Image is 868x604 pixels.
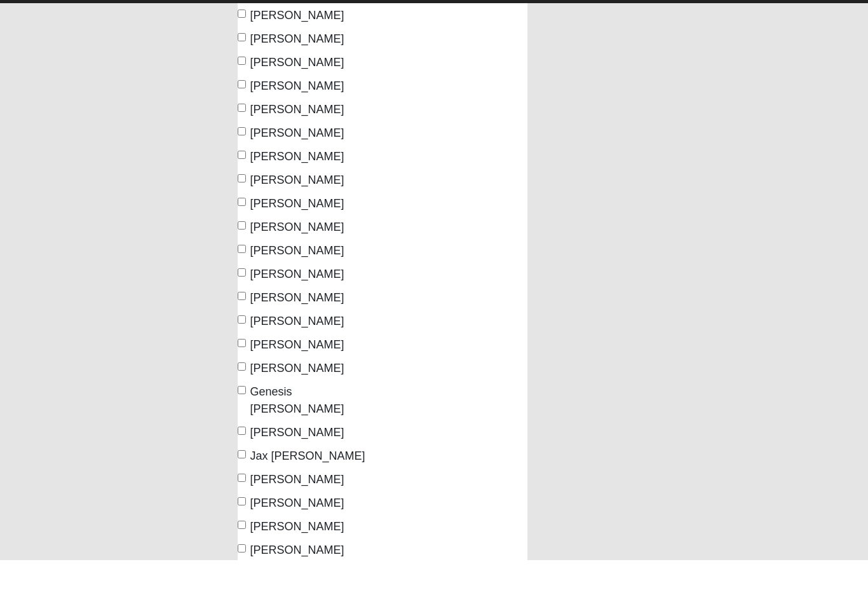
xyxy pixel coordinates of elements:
[238,312,246,320] input: [PERSON_NAME]
[57,17,235,30] span: The [DEMOGRAPHIC_DATA] of Eleven22
[250,493,365,506] span: Jax [PERSON_NAME]
[250,517,344,530] span: [PERSON_NAME]
[238,124,246,132] input: [PERSON_NAME]
[238,494,246,502] input: Jax [PERSON_NAME]
[250,76,344,89] span: [PERSON_NAME]
[250,194,344,207] span: [PERSON_NAME]
[238,148,246,156] input: [PERSON_NAME]
[238,53,246,62] input: [PERSON_NAME]
[238,100,246,109] input: [PERSON_NAME]
[238,218,246,226] input: [PERSON_NAME]
[238,289,246,297] input: [PERSON_NAME]
[238,77,246,85] input: [PERSON_NAME]
[250,217,344,230] span: [PERSON_NAME]
[28,11,53,36] img: Eleven22 logo
[554,5,686,37] a: Back to [DOMAIN_NAME]
[250,100,344,113] span: [PERSON_NAME]
[250,382,344,395] span: [PERSON_NAME]
[250,406,344,418] span: [PERSON_NAME]
[22,4,276,36] a: The [DEMOGRAPHIC_DATA] of Eleven22
[238,383,246,391] input: [PERSON_NAME]
[250,241,344,254] span: [PERSON_NAME]
[250,53,344,65] span: [PERSON_NAME]
[250,429,344,459] span: Genesis [PERSON_NAME]
[250,147,344,160] span: [PERSON_NAME]
[238,406,246,415] input: [PERSON_NAME]
[250,170,344,183] span: [PERSON_NAME]
[238,265,246,273] input: [PERSON_NAME]
[686,6,818,38] a: Hello [PERSON_NAME]
[250,564,344,577] span: [PERSON_NAME]
[250,312,344,324] span: [PERSON_NAME]
[250,288,344,301] span: [PERSON_NAME]
[238,430,246,438] input: Genesis [PERSON_NAME]
[238,359,246,367] input: [PERSON_NAME]
[238,336,246,344] input: [PERSON_NAME]
[250,335,344,348] span: [PERSON_NAME]
[250,540,344,553] span: [PERSON_NAME]
[238,470,246,479] input: [PERSON_NAME]
[238,541,246,549] input: [PERSON_NAME]
[250,359,344,371] span: [PERSON_NAME]
[250,264,344,277] span: [PERSON_NAME]
[250,470,344,483] span: [PERSON_NAME]
[238,242,246,250] input: [PERSON_NAME]
[250,123,344,136] span: [PERSON_NAME]
[238,171,246,179] input: [PERSON_NAME]
[695,17,800,27] span: Hello [PERSON_NAME]
[238,518,246,526] input: [PERSON_NAME]
[238,565,246,573] input: [PERSON_NAME]
[238,195,246,203] input: [PERSON_NAME]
